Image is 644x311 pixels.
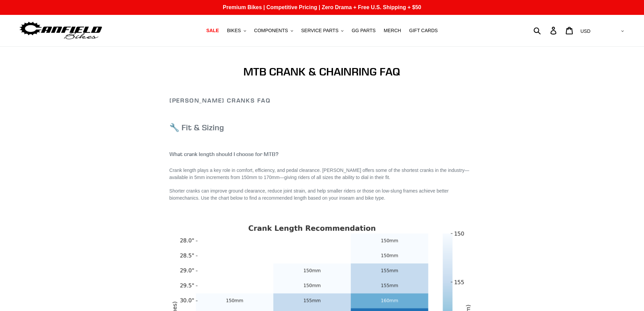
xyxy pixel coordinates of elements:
[223,26,249,35] button: BIKES
[384,28,401,34] span: MERCH
[19,20,103,41] img: Canfield Bikes
[169,97,475,104] h2: [PERSON_NAME] Cranks FAQ
[169,65,475,78] h1: MTB CRANK & CHAINRING FAQ
[251,26,296,35] button: COMPONENTS
[380,26,404,35] a: MERCH
[348,26,379,35] a: GG PARTS
[169,167,475,181] p: Crank length plays a key role in comfort, efficiency, and pedal clearance. [PERSON_NAME] offers s...
[254,28,288,34] span: COMPONENTS
[409,28,438,34] span: GIFT CARDS
[203,26,222,35] a: SALE
[298,26,347,35] button: SERVICE PARTS
[406,26,441,35] a: GIFT CARDS
[537,23,554,38] input: Search
[206,28,219,34] span: SALE
[352,28,376,34] span: GG PARTS
[227,28,241,34] span: BIKES
[169,123,475,132] h3: 🔧 Fit & Sizing
[169,151,475,157] h4: What crank length should I choose for MTB?
[301,28,338,34] span: SERVICE PARTS
[169,187,475,202] p: Shorter cranks can improve ground clearance, reduce joint strain, and help smaller riders or thos...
